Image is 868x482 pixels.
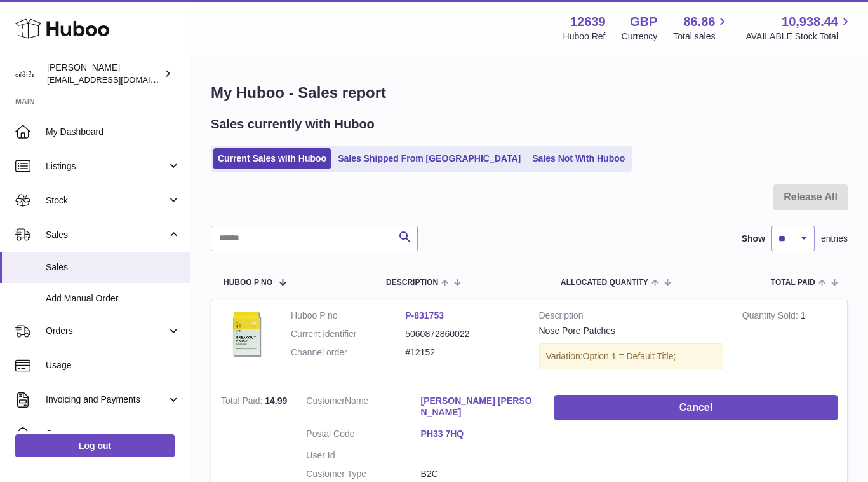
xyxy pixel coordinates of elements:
[211,116,375,133] h2: Sales currently with Huboo
[421,428,535,440] a: PH33 7HQ
[554,395,838,421] button: Cancel
[213,148,331,169] a: Current Sales with Huboo
[47,62,161,86] div: [PERSON_NAME]
[622,31,658,43] div: Currency
[782,13,838,31] span: 10,938.44
[15,434,175,457] a: Log out
[386,279,438,287] span: Description
[46,160,167,172] span: Listings
[46,261,180,273] span: Sales
[306,396,345,406] span: Customer
[224,279,272,287] span: Huboo P no
[15,64,34,83] img: admin@skinchoice.com
[421,468,535,480] dd: B2C
[528,148,629,169] a: Sales Not With Huboo
[563,31,606,43] div: Huboo Ref
[265,396,287,406] span: 14.99
[46,126,180,138] span: My Dashboard
[46,325,167,337] span: Orders
[539,310,723,325] strong: Description
[673,31,730,43] span: Total sales
[821,233,848,245] span: entries
[742,310,801,324] strong: Quantity Sold
[46,195,167,207] span: Stock
[630,13,657,31] strong: GBP
[745,31,853,43] span: AVAILABLE Stock Total
[306,450,420,462] dt: User Id
[46,229,167,241] span: Sales
[539,343,723,369] div: Variation:
[745,13,853,43] a: 10,938.44 AVAILABLE Stock Total
[211,83,848,103] h1: My Huboo - Sales report
[405,328,519,340] dd: 5060872860022
[683,13,715,31] span: 86.86
[570,13,606,31] strong: 12639
[539,325,723,337] div: Nose Pore Patches
[46,359,180,371] span: Usage
[306,468,420,480] dt: Customer Type
[291,347,405,359] dt: Channel order
[46,428,180,440] span: Cases
[733,300,847,385] td: 1
[583,351,676,361] span: Option 1 = Default Title;
[405,310,444,320] a: P-831753
[673,13,730,43] a: 86.86 Total sales
[771,279,815,287] span: Total paid
[291,328,405,340] dt: Current identifier
[306,428,420,443] dt: Postal Code
[405,347,519,359] dd: #12152
[421,395,535,419] a: [PERSON_NAME] [PERSON_NAME]
[306,395,420,422] dt: Name
[291,310,405,322] dt: Huboo P no
[333,148,525,169] a: Sales Shipped From [GEOGRAPHIC_DATA]
[221,310,272,361] img: 126391698654631.jpg
[221,396,265,409] strong: Total Paid
[46,293,180,305] span: Add Manual Order
[46,394,167,406] span: Invoicing and Payments
[47,74,187,85] span: [EMAIL_ADDRESS][DOMAIN_NAME]
[742,233,765,245] label: Show
[561,279,648,287] span: ALLOCATED Quantity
